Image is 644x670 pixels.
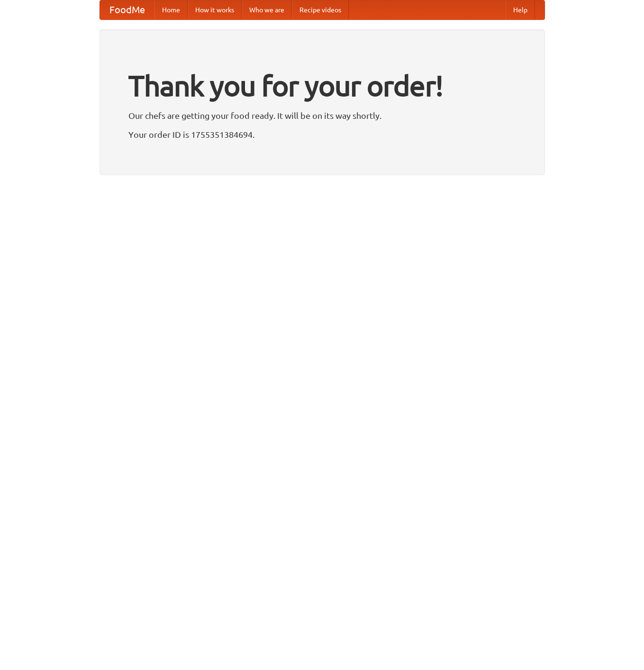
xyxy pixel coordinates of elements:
a: Help [506,0,535,19]
h1: Thank you for your order! [128,63,516,108]
a: Who we are [242,0,292,19]
a: Home [154,0,188,19]
a: How it works [188,0,242,19]
p: Your order ID is 1755351384694. [128,127,516,142]
p: Our chefs are getting your food ready. It will be on its way shortly. [128,108,516,123]
a: Recipe videos [292,0,349,19]
a: FoodMe [100,0,154,19]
